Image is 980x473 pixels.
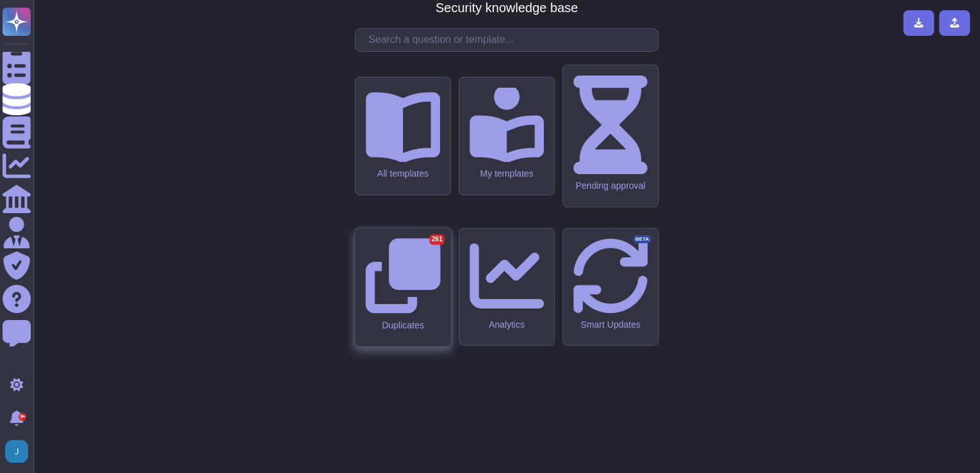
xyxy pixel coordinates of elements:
div: Smart Updates [573,319,648,330]
div: 9+ [19,413,26,421]
input: Search a question or template... [362,29,658,51]
button: user [3,437,37,465]
div: Pending approval [573,180,648,191]
div: 261 [430,234,445,245]
div: Analytics [470,319,544,330]
img: user [5,440,28,463]
div: My templates [470,168,544,179]
div: Duplicates [365,319,440,330]
div: All templates [366,168,440,179]
div: BETA [633,235,651,244]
